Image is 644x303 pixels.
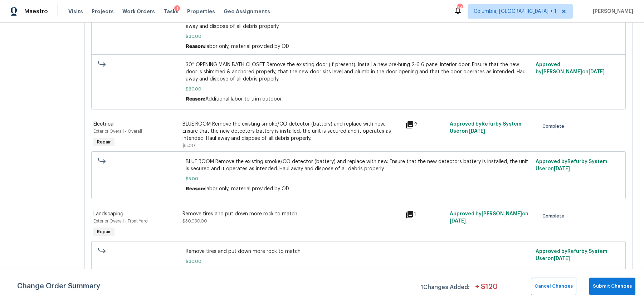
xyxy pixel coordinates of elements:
div: 54 [457,4,462,11]
span: labor only, material provided by OD [205,44,289,49]
span: Electrical [93,122,114,127]
span: Repair [94,228,114,235]
span: Approved by Refurby System User on [536,249,607,261]
span: [DATE] [554,256,570,261]
span: Maestro [24,8,48,15]
span: $60.00 [186,85,532,93]
span: Approved by Refurby System User on [536,159,607,171]
button: Cancel Changes [531,278,576,295]
span: Projects [92,8,114,15]
span: $5.00 [186,175,532,182]
span: [DATE] [589,69,605,74]
span: Complete [542,212,567,220]
span: Approved by [PERSON_NAME] on [450,211,528,224]
span: Repair [94,138,114,146]
span: [PERSON_NAME] [590,8,633,15]
span: Properties [187,8,215,15]
span: + $ 120 [475,283,498,295]
span: Geo Assignments [224,8,270,15]
span: Work Orders [122,8,155,15]
span: labor only, material provided by OD [205,186,289,191]
span: Reason: [186,97,205,102]
span: $30.00 [186,258,532,265]
span: Exterior Overall - Overall [93,129,142,133]
span: Exterior Overall - Front Yard [93,219,148,223]
span: Reason: [186,44,205,49]
span: 1 Changes Added: [421,280,469,295]
span: [DATE] [469,129,485,134]
button: Submit Changes [589,278,635,295]
span: [DATE] [554,166,570,171]
span: $5.00 [182,143,195,148]
span: 30” OPENING MAIN BATH CLOSET Remove the existing door (if present). Install a new pre-hung 2-6 6 ... [186,61,532,83]
span: [DATE] [450,219,466,224]
span: $30,030.00 [182,219,207,223]
span: Tasks [164,9,179,14]
span: Approved by Refurby System User on [450,122,521,134]
div: BLUE ROOM Remove the existing smoke/CO detector (battery) and replace with new. Ensure that the n... [182,121,401,142]
div: 2 [405,121,445,129]
span: Landscaping [93,211,123,216]
span: Remove tires and put down more rock to match [186,248,532,255]
div: Remove tires and put down more rock to match [182,210,401,218]
span: Change Order Summary [17,278,100,295]
span: Visits [68,8,83,15]
span: Cancel Changes [535,282,573,290]
span: Reason: [186,186,205,191]
span: Submit Changes [593,282,632,290]
div: 1 [405,210,445,219]
div: 1 [174,5,180,13]
span: Approved by [PERSON_NAME] on [536,62,605,74]
span: Complete [542,123,567,130]
span: BLUE ROOM Remove the existing smoke/CO detector (battery) and replace with new. Ensure that the n... [186,158,532,172]
span: $30.00 [186,33,532,40]
span: Additional labor to trim outdoor [205,97,282,102]
span: Columbia, [GEOGRAPHIC_DATA] + 1 [474,8,556,15]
